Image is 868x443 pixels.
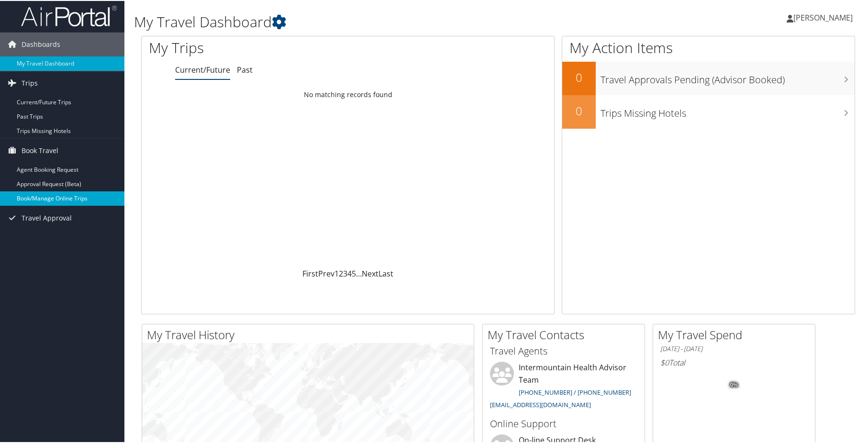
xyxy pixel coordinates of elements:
[658,326,815,342] h2: My Travel Spend
[302,267,318,278] a: First
[490,399,591,408] a: [EMAIL_ADDRESS][DOMAIN_NAME]
[793,11,853,22] span: [PERSON_NAME]
[22,138,58,162] span: Book Travel
[519,387,631,396] a: [PHONE_NUMBER] / [PHONE_NUMBER]
[22,32,60,55] span: Dashboards
[343,267,347,278] a: 3
[562,94,855,128] a: 0Trips Missing Hotels
[339,267,343,278] a: 2
[22,205,72,229] span: Travel Approval
[362,267,378,278] a: Next
[660,356,808,367] h6: Total
[730,381,738,387] tspan: 0%
[562,61,855,94] a: 0Travel Approvals Pending (Advisor Booked)
[562,68,596,85] h2: 0
[142,85,554,102] td: No matching records found
[149,37,375,57] h1: My Trips
[352,267,356,278] a: 5
[378,267,393,278] a: Last
[490,416,637,430] h3: Online Support
[334,267,339,278] a: 1
[134,11,620,31] h1: My Travel Dashboard
[22,70,38,94] span: Trips
[490,343,637,357] h3: Travel Agents
[660,343,808,353] h6: [DATE] - [DATE]
[175,64,230,74] a: Current/Future
[21,4,117,26] img: airportal-logo.png
[660,356,669,367] span: $0
[147,326,474,342] h2: My Travel History
[488,326,645,342] h2: My Travel Contacts
[787,2,862,31] a: [PERSON_NAME]
[601,67,855,86] h3: Travel Approvals Pending (Advisor Booked)
[562,37,855,57] h1: My Action Items
[356,267,362,278] span: …
[318,267,334,278] a: Prev
[237,64,253,74] a: Past
[485,361,642,412] li: Intermountain Health Advisor Team
[347,267,352,278] a: 4
[601,101,855,119] h3: Trips Missing Hotels
[562,102,596,118] h2: 0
